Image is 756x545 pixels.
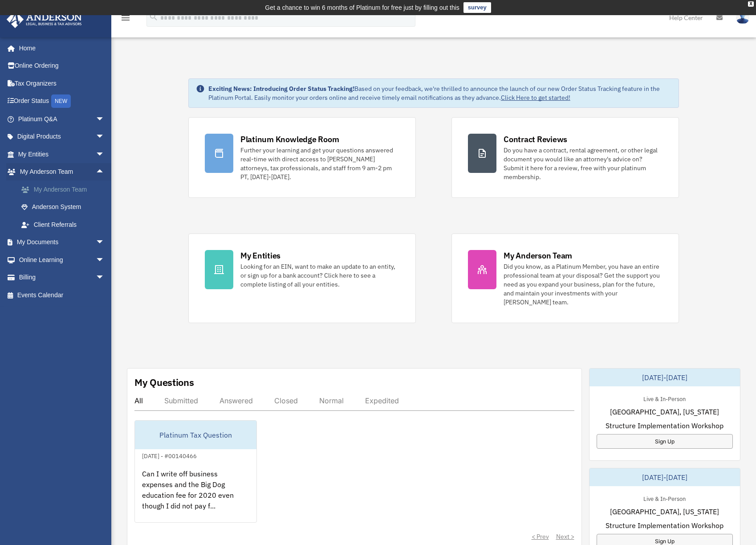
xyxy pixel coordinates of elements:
div: Based on your feedback, we're thrilled to announce the launch of our new Order Status Tracking fe... [208,84,671,102]
a: Events Calendar [6,286,118,304]
div: Do you have a contract, rental agreement, or other legal document you would like an attorney's ad... [504,146,663,181]
div: [DATE]-[DATE] [589,369,740,386]
a: My Entitiesarrow_drop_down [6,145,118,163]
a: Platinum Knowledge Room Further your learning and get your questions answered real-time with dire... [188,117,416,198]
span: arrow_drop_up [96,163,114,181]
i: search [149,12,159,22]
a: Digital Productsarrow_drop_down [6,128,118,146]
div: My Entities [240,250,280,261]
span: arrow_drop_down [96,251,114,269]
a: My Entities Looking for an EIN, want to make an update to an entity, or sign up for a bank accoun... [188,234,416,323]
span: arrow_drop_down [96,234,114,252]
a: Platinum Q&Aarrow_drop_down [6,110,118,128]
a: Billingarrow_drop_down [6,269,118,287]
a: menu [120,16,131,23]
span: arrow_drop_down [96,110,114,128]
span: arrow_drop_down [96,145,114,164]
div: Expedited [365,396,399,405]
a: Tax Organizers [6,74,118,92]
a: Online Learningarrow_drop_down [6,251,118,269]
a: Click Here to get started! [501,94,570,102]
span: [GEOGRAPHIC_DATA], [US_STATE] [610,406,719,417]
div: My Questions [134,376,194,389]
div: NEW [51,94,71,108]
a: My Anderson Team [12,180,118,198]
div: [DATE] - #00140466 [135,451,204,460]
a: My Anderson Teamarrow_drop_up [6,163,118,181]
a: Home [6,39,114,57]
div: Did you know, as a Platinum Member, you have an entire professional team at your disposal? Get th... [504,262,663,307]
div: All [134,396,143,405]
div: [DATE]-[DATE] [589,468,740,486]
div: Live & In-Person [636,493,693,503]
i: menu [120,12,131,23]
div: Platinum Knowledge Room [240,134,339,145]
a: Order StatusNEW [6,92,118,111]
a: My Documentsarrow_drop_down [6,234,118,251]
div: Normal [319,396,344,405]
div: close [748,1,754,7]
strong: Exciting News: Introducing Order Status Tracking! [208,85,354,93]
a: Client Referrals [12,216,118,234]
div: Submitted [164,396,198,405]
div: Live & In-Person [636,393,693,403]
span: arrow_drop_down [96,128,114,146]
span: [GEOGRAPHIC_DATA], [US_STATE] [610,506,719,517]
a: survey [463,2,491,13]
a: Sign Up [597,434,733,449]
a: Anderson System [12,198,118,216]
a: My Anderson Team Did you know, as a Platinum Member, you have an entire professional team at your... [451,234,679,323]
div: My Anderson Team [504,250,572,261]
span: Structure Implementation Workshop [606,520,723,531]
span: Structure Implementation Workshop [606,420,723,431]
div: Closed [274,396,298,405]
div: Platinum Tax Question [135,421,256,449]
img: Anderson Advisors Platinum Portal [4,11,85,28]
a: Contract Reviews Do you have a contract, rental agreement, or other legal document you would like... [451,117,679,198]
a: Platinum Tax Question[DATE] - #00140466Can I write off business expenses and the Big Dog educatio... [134,420,257,523]
span: arrow_drop_down [96,269,114,287]
div: Can I write off business expenses and the Big Dog education fee for 2020 even though I did not pa... [135,461,256,531]
img: User Pic [736,11,749,24]
div: Further your learning and get your questions answered real-time with direct access to [PERSON_NAM... [240,146,399,181]
div: Get a chance to win 6 months of Platinum for free just by filling out this [265,2,459,13]
div: Answered [219,396,253,405]
a: Online Ordering [6,57,118,75]
div: Looking for an EIN, want to make an update to an entity, or sign up for a bank account? Click her... [240,262,399,289]
div: Contract Reviews [504,134,567,145]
